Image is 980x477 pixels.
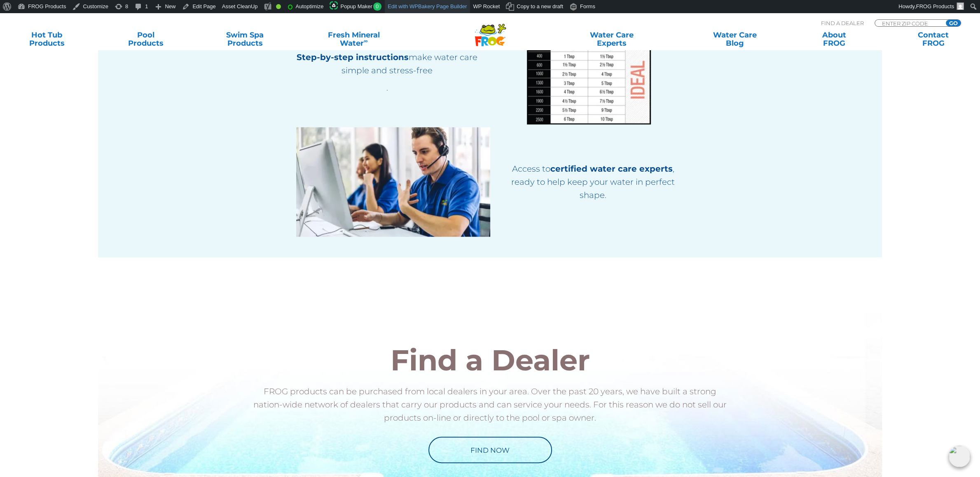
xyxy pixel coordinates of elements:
[249,346,731,375] h2: Find a Dealer
[249,385,731,424] p: FROG products can be purchased from local dealers in your area. Over the past 20 years, we have b...
[297,52,409,62] strong: Step-by-step instructions
[916,3,954,9] span: FROG Products
[895,31,972,47] a: ContactFROG
[206,31,283,47] a: Swim SpaProducts
[296,127,490,237] img: FROG VIP Customer Support
[373,2,382,11] span: 0
[821,19,864,27] p: Find A Dealer
[949,446,970,467] img: openIcon
[306,31,402,47] a: Fresh MineralWater∞
[501,162,686,202] p: Access to , ready to help keep your water in perfect shape.
[946,20,961,26] input: GO
[428,437,552,463] a: Find Now
[550,164,673,174] strong: certified water care experts
[276,4,281,9] div: Good
[364,37,368,44] sup: ∞
[881,20,937,27] input: Zip Code Form
[549,31,674,47] a: Water CareExperts
[795,31,872,47] a: AboutFROG
[697,31,774,47] a: Water CareBlog
[295,51,480,77] p: make water care simple and stress-free
[8,31,85,47] a: Hot TubProducts
[108,31,185,47] a: PoolProducts
[492,18,686,127] img: Balancing Basics Kit Bottle Instructions - No Background
[295,81,480,94] p: .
